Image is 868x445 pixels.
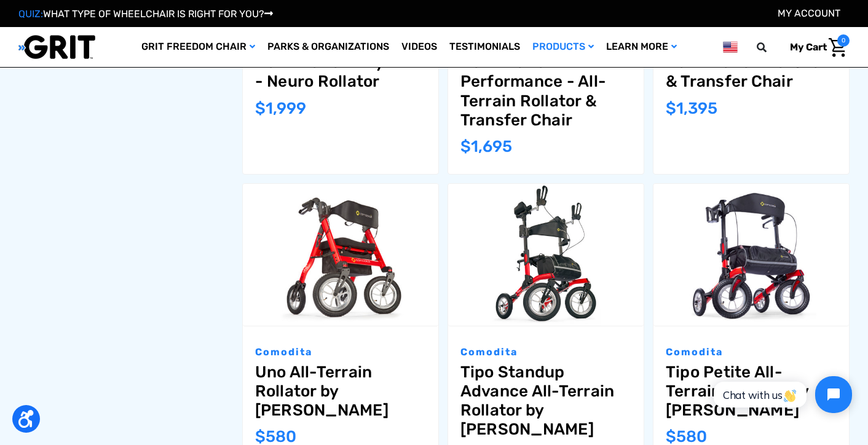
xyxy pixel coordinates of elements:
img: GRIT All-Terrain Wheelchair and Mobility Equipment [18,34,95,60]
a: Cart with 0 items [781,34,850,60]
a: Rollz Motion Performance - All-Terrain Rollator & Transfer Chair,$1,695.00 [460,53,631,130]
a: Learn More [600,27,683,67]
a: Rollz Motion Rollator & Transfer Chair,$1,395.00 [666,53,837,91]
a: Tipo Petite All-Terrain Rollator by Comodita,$580.00 [653,184,849,326]
a: Tipo Standup Advance All-Terrain Rollator by Comodita,$620.00 [460,363,631,439]
a: Videos [395,27,443,67]
a: QUIZ:WHAT TYPE OF WHEELCHAIR IS RIGHT FOR YOU? [18,8,273,20]
p: Comodita [460,345,631,360]
span: QUIZ: [18,8,43,20]
a: Tipo Petite All-Terrain Rollator by Comodita,$580.00 [666,363,837,420]
img: Tipo Standup Advance All-Terrain Rollator by Comodita [448,184,644,326]
p: Comodita [255,345,426,360]
img: Cart [829,38,846,57]
input: Search [762,34,781,60]
p: Comodita [666,345,837,360]
img: Tipo Petite All-Terrain Rollator by Comodita [653,184,849,326]
a: Rollz Motion Rhythm - Neuro Rollator,$1,999.00 [255,53,426,91]
a: Account [778,7,840,19]
a: Tipo Standup Advance All-Terrain Rollator by Comodita,$620.00 [448,184,644,326]
a: Testimonials [443,27,526,67]
span: My Cart [790,41,827,53]
span: $1,999 [255,99,306,118]
a: Uno All-Terrain Rollator by Comodita,$580.00 [255,363,426,420]
a: Uno All-Terrain Rollator by Comodita,$580.00 [243,184,438,326]
a: GRIT Freedom Chair [135,27,261,67]
a: Products [526,27,600,67]
span: 0 [837,34,850,47]
img: us.png [723,39,738,55]
iframe: Tidio Chat [700,366,862,423]
img: Uno All-Terrain Rollator by Comodita [243,184,438,326]
span: $1,395 [666,99,717,118]
span: $1,695 [460,137,512,156]
a: Parks & Organizations [261,27,395,67]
